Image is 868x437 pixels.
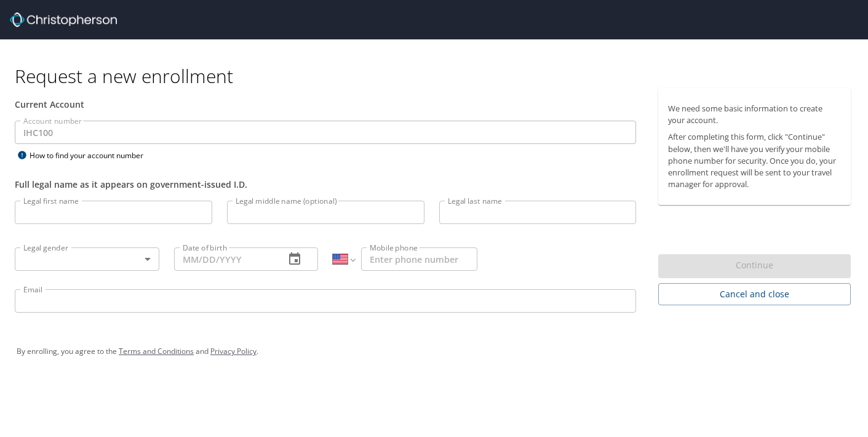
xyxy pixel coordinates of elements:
div: By enrolling, you agree to the and . [17,336,851,367]
input: MM/DD/YYYY [174,247,276,271]
button: Cancel and close [658,283,851,306]
p: We need some basic information to create your account. [668,103,841,126]
p: After completing this form, click "Continue" below, then we'll have you verify your mobile phone ... [668,131,841,190]
div: Full legal name as it appears on government-issued I.D. [15,178,636,191]
div: ​ [15,247,159,271]
div: Current Account [15,98,636,111]
a: Terms and Conditions [119,346,194,356]
a: Privacy Policy [210,346,257,356]
input: Enter phone number [361,247,477,271]
div: How to find your account number [15,148,169,163]
img: cbt logo [10,12,117,27]
span: Cancel and close [668,287,841,302]
h1: Request a new enrollment [15,64,861,88]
